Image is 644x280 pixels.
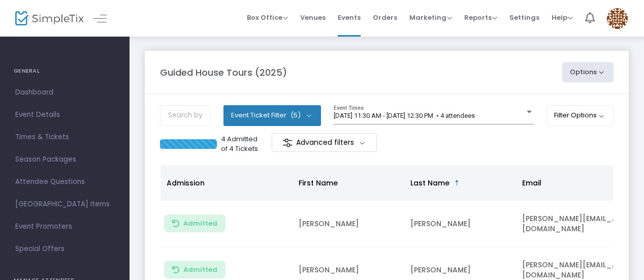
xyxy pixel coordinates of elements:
[300,5,326,30] span: Venues
[15,198,114,211] span: [GEOGRAPHIC_DATA] Items
[164,261,226,278] button: Admitted
[247,13,288,22] span: Box Office
[282,138,293,148] img: filter
[334,112,475,119] span: [DATE] 11:30 AM - [DATE] 12:30 PM • 4 attendees
[291,111,301,119] span: (5)
[562,62,614,82] button: Options
[167,178,205,188] span: Admission
[453,179,461,187] span: Sortable
[338,5,361,30] span: Events
[223,105,321,126] button: Event Ticket Filter(5)
[15,242,114,256] span: Special Offers
[509,5,539,30] span: Settings
[552,13,573,22] span: Help
[299,178,338,188] span: First Name
[410,178,449,188] span: Last Name
[183,220,217,228] span: Admitted
[15,108,114,121] span: Event Details
[160,105,211,126] input: Search by name, order number, email, ip address
[14,61,116,81] h4: GENERAL
[464,13,497,22] span: Reports
[15,153,114,166] span: Season Packages
[15,131,114,144] span: Times & Tickets
[373,5,397,30] span: Orders
[15,220,114,233] span: Event Promoters
[183,266,217,274] span: Admitted
[164,214,226,232] button: Admitted
[404,201,516,247] td: [PERSON_NAME]
[272,133,377,152] m-button: Advanced filters
[546,105,614,126] button: Filter Options
[522,178,541,188] span: Email
[221,134,258,154] p: 4 Admitted of 4 Tickets
[160,66,287,79] m-panel-title: Guided House Tours (2025)
[15,86,114,99] span: Dashboard
[15,175,114,189] span: Attendee Questions
[409,13,452,22] span: Marketing
[293,201,404,247] td: [PERSON_NAME]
